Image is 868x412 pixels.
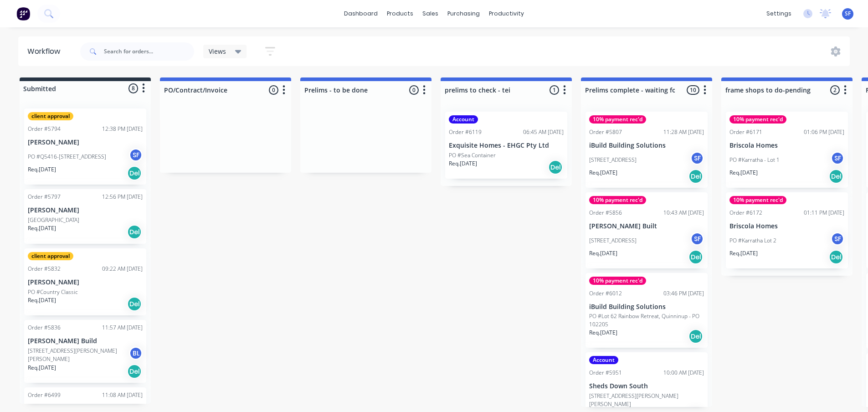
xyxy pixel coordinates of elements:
[28,265,61,273] div: Order #5832
[27,46,65,57] div: Workflow
[443,7,484,21] div: purchasing
[418,7,443,21] div: sales
[688,250,703,264] div: Del
[28,337,143,345] p: [PERSON_NAME] Build
[729,156,780,164] p: PO #Karratha - Lot 1
[449,115,478,124] div: Account
[829,250,843,264] div: Del
[548,160,563,175] div: Del
[589,209,622,217] div: Order #5856
[729,142,844,149] p: Briscola Homes
[663,128,704,136] div: 11:28 AM [DATE]
[28,193,61,201] div: Order #5797
[589,289,622,298] div: Order #6012
[28,139,143,146] p: [PERSON_NAME]
[729,237,776,245] p: PO #Karratha Lot 2
[586,112,708,188] div: 10% payment rec'dOrder #580711:28 AM [DATE]iBuild Building Solutions[STREET_ADDRESS]SFReq.[DATE]Del
[845,10,851,18] span: SF
[729,169,758,177] p: Req. [DATE]
[129,148,143,162] div: SF
[804,128,844,136] div: 01:06 PM [DATE]
[729,115,786,124] div: 10% payment rec'd
[589,222,704,230] p: [PERSON_NAME] Built
[339,7,382,21] a: dashboard
[688,329,703,344] div: Del
[28,252,73,260] div: client approval
[28,296,56,304] p: Req. [DATE]
[589,142,704,149] p: iBuild Building Solutions
[28,112,73,120] div: client approval
[102,324,143,332] div: 11:57 AM [DATE]
[24,189,146,244] div: Order #579712:56 PM [DATE][PERSON_NAME][GEOGRAPHIC_DATA]Req.[DATE]Del
[449,142,564,149] p: Exquisite Homes - EHGC Pty Ltd
[831,232,844,246] div: SF
[586,192,708,268] div: 10% payment rec'dOrder #585610:43 AM [DATE][PERSON_NAME] Built[STREET_ADDRESS]SFReq.[DATE]Del
[589,382,704,390] p: Sheds Down South
[729,222,844,230] p: Briscola Homes
[104,42,194,61] input: Search for orders...
[449,128,482,136] div: Order #6119
[726,192,848,268] div: 10% payment rec'dOrder #617201:11 PM [DATE]Briscola HomesPO #Karratha Lot 2SFReq.[DATE]Del
[102,193,143,201] div: 12:56 PM [DATE]
[28,224,56,232] p: Req. [DATE]
[209,46,226,56] span: Views
[729,249,758,257] p: Req. [DATE]
[28,278,143,286] p: [PERSON_NAME]
[589,128,622,136] div: Order #5807
[24,320,146,383] div: Order #583611:57 AM [DATE][PERSON_NAME] Build[STREET_ADDRESS][PERSON_NAME][PERSON_NAME]BLReq.[DAT...
[127,166,142,180] div: Del
[729,128,762,136] div: Order #6171
[663,289,704,298] div: 03:46 PM [DATE]
[28,391,61,399] div: Order #6499
[589,312,704,329] p: PO #Lot 62 Rainbow Retreat, Quinninup - PO 102205
[24,108,146,185] div: client approvalOrder #579412:38 PM [DATE][PERSON_NAME]PO #Q5416-[STREET_ADDRESS]SFReq.[DATE]Del
[127,364,142,379] div: Del
[589,237,637,245] p: [STREET_ADDRESS]
[589,115,646,124] div: 10% payment rec'd
[690,232,704,246] div: SF
[28,125,61,133] div: Order #5794
[589,356,618,364] div: Account
[102,125,143,133] div: 12:38 PM [DATE]
[28,324,61,332] div: Order #5836
[589,329,617,337] p: Req. [DATE]
[589,277,646,285] div: 10% payment rec'd
[589,196,646,204] div: 10% payment rec'd
[589,392,704,408] p: [STREET_ADDRESS][PERSON_NAME][PERSON_NAME]
[28,288,78,296] p: PO #Country Classic
[690,151,704,165] div: SF
[102,265,143,273] div: 09:22 AM [DATE]
[589,249,617,257] p: Req. [DATE]
[589,169,617,177] p: Req. [DATE]
[831,151,844,165] div: SF
[589,156,637,164] p: [STREET_ADDRESS]
[28,153,106,161] p: PO #Q5416-[STREET_ADDRESS]
[449,160,477,168] p: Req. [DATE]
[829,169,843,184] div: Del
[589,303,704,311] p: iBuild Building Solutions
[127,225,142,239] div: Del
[24,248,146,315] div: client approvalOrder #583209:22 AM [DATE][PERSON_NAME]PO #Country ClassicReq.[DATE]Del
[762,7,796,21] div: settings
[28,206,143,214] p: [PERSON_NAME]
[726,112,848,188] div: 10% payment rec'dOrder #617101:06 PM [DATE]Briscola HomesPO #Karratha - Lot 1SFReq.[DATE]Del
[445,112,567,179] div: AccountOrder #611906:45 AM [DATE]Exquisite Homes - EHGC Pty LtdPO #Sea ContainerReq.[DATE]Del
[382,7,418,21] div: products
[16,7,30,21] img: Factory
[589,369,622,377] div: Order #5951
[663,209,704,217] div: 10:43 AM [DATE]
[729,196,786,204] div: 10% payment rec'd
[28,364,56,372] p: Req. [DATE]
[586,273,708,348] div: 10% payment rec'dOrder #601203:46 PM [DATE]iBuild Building SolutionsPO #Lot 62 Rainbow Retreat, Q...
[127,297,142,311] div: Del
[663,369,704,377] div: 10:00 AM [DATE]
[28,347,129,363] p: [STREET_ADDRESS][PERSON_NAME][PERSON_NAME]
[102,391,143,399] div: 11:08 AM [DATE]
[804,209,844,217] div: 01:11 PM [DATE]
[129,346,143,360] div: BL
[688,169,703,184] div: Del
[484,7,529,21] div: productivity
[729,209,762,217] div: Order #6172
[28,165,56,174] p: Req. [DATE]
[449,151,496,160] p: PO #Sea Container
